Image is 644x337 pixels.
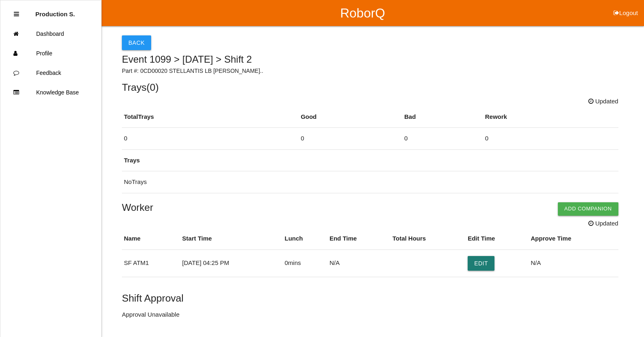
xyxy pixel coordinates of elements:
[180,228,282,249] th: Start Time
[558,202,618,215] button: Add Companion
[122,150,618,171] th: Trays
[122,106,299,128] th: Total Trays
[122,228,180,249] th: Name
[14,4,19,24] div: Close
[0,44,101,63] a: Profile
[122,54,618,65] h5: Event 1099 > [DATE] > Shift 2
[299,106,402,128] th: Good
[588,219,618,228] span: Updated
[529,249,618,277] td: N/A
[122,310,618,319] p: Approval Unavailable
[402,128,483,150] td: 0
[299,128,402,150] td: 0
[35,4,75,18] p: Production Shifts
[122,293,618,304] h5: Shift Approval
[483,106,618,128] th: Rework
[529,228,618,249] th: Approve Time
[0,24,101,44] a: Dashboard
[283,228,327,249] th: Lunch
[180,249,282,277] td: [DATE] 04:25 PM
[588,97,618,106] span: Updated
[0,63,101,83] a: Feedback
[122,82,618,93] h5: Trays ( 0 )
[327,249,390,277] td: N/A
[283,249,327,277] td: 0 mins
[0,83,101,102] a: Knowledge Base
[122,128,299,150] td: 0
[122,249,180,277] td: SF ATM1
[122,67,618,75] p: Part #: 0CD00020 STELLANTIS LB [PERSON_NAME]..
[122,171,618,193] td: No Trays
[402,106,483,128] th: Bad
[122,35,151,50] button: Back
[466,228,529,249] th: Edit Time
[327,228,390,249] th: End Time
[122,202,618,213] h4: Worker
[390,228,466,249] th: Total Hours
[468,256,494,271] button: Edit
[483,128,618,150] td: 0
